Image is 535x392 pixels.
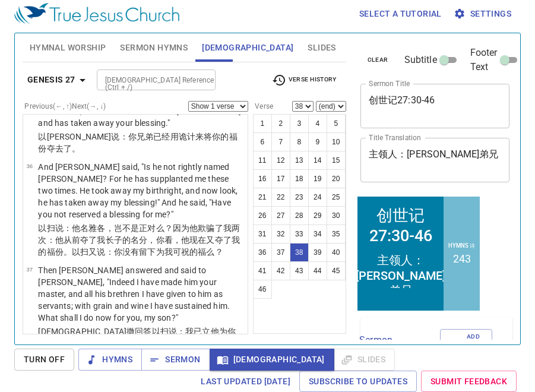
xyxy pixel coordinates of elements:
button: 2 [271,114,290,133]
button: 27 [271,206,290,225]
button: Sermon [141,349,210,371]
button: 43 [290,261,309,280]
span: Last updated [DATE] [201,374,290,389]
p: 以[PERSON_NAME]说 [38,131,244,154]
button: clear [360,53,395,67]
textarea: 主领人：[PERSON_NAME]弟兄 [369,148,502,171]
p: Sermon Lineup ( 0 ) [359,333,400,362]
p: But he said, "Your brother came with [PERSON_NAME] and has taken away your blessing." [38,105,244,129]
button: 34 [308,225,327,244]
button: 41 [253,261,272,280]
button: Verse History [265,71,343,89]
wh3947: 了我长子的名分 [38,235,240,257]
button: [DEMOGRAPHIC_DATA] [210,349,334,371]
button: 5 [327,114,346,133]
span: [DEMOGRAPHIC_DATA] [219,352,325,367]
button: 12 [271,151,290,170]
button: 11 [253,151,272,170]
button: 38 [290,243,309,262]
wh6117: 了我两次 [38,223,240,257]
p: And [PERSON_NAME] said, "Is he not rightly named [PERSON_NAME]? For he has supplanted me these tw... [38,161,244,220]
button: 23 [290,188,309,207]
wh8034: 雅各 [38,223,240,257]
span: Sermon Hymns [120,40,188,55]
button: 30 [327,206,346,225]
button: 6 [253,132,272,151]
button: 29 [308,206,327,225]
span: Hymnal Worship [30,40,106,55]
wh935: 将你的福份 [38,132,237,153]
button: 40 [327,243,346,262]
span: Hymns [88,352,132,367]
span: Subtitle [404,53,437,67]
button: Settings [451,3,516,25]
wh1293: 。以扫又说 [64,247,223,257]
button: 14 [308,151,327,170]
wh3327: 回答 [38,327,240,360]
button: 37 [271,243,290,262]
button: 31 [253,225,272,244]
button: Select a tutorial [354,3,447,25]
span: Add to Lineup [448,331,485,364]
button: 21 [253,188,272,207]
wh3947: 了我的福份 [38,235,240,257]
span: Sermon [151,352,200,367]
wh6471: ：他从前夺 [38,235,240,257]
button: 10 [327,132,346,151]
wh559: ：你兄弟 [38,132,237,153]
button: 15 [327,151,346,170]
span: Turn Off [24,352,65,367]
label: Verse [253,103,273,110]
span: Footer Text [470,46,498,74]
button: 24 [308,188,327,207]
button: 42 [271,261,290,280]
button: 7 [271,132,290,151]
span: Settings [456,7,511,21]
button: 46 [253,280,272,299]
span: Submit Feedback [430,374,507,389]
wh3947: 了。 [64,144,80,153]
button: 32 [271,225,290,244]
button: 45 [327,261,346,280]
button: 19 [308,169,327,188]
div: Sermon Lineup(0)clearAdd to Lineup [360,317,512,378]
span: 37 [26,266,33,273]
button: Genesis 27 [23,69,94,91]
button: 35 [327,225,346,244]
span: Slides [308,40,335,55]
iframe: from-child [356,195,482,312]
wh1293: 么？ [206,247,223,257]
wh680: 为我可祝的福 [156,247,223,257]
button: 28 [290,206,309,225]
button: 13 [290,151,309,170]
button: 16 [253,169,272,188]
button: Add to Lineup [440,329,492,366]
button: 18 [290,169,309,188]
input: Type Bible Reference [100,73,192,87]
button: 25 [327,188,346,207]
wh4820: 来 [38,132,237,153]
span: Subscribe to Updates [309,374,407,389]
wh559: ：你没有留下 [106,247,223,257]
button: 36 [253,243,272,262]
button: 22 [271,188,290,207]
img: True Jesus Church [14,3,179,24]
button: 26 [253,206,272,225]
button: 39 [308,243,327,262]
span: [DEMOGRAPHIC_DATA] [202,40,293,55]
button: 17 [271,169,290,188]
span: clear [368,55,388,65]
wh1293: 夺去 [47,144,81,153]
button: 4 [308,114,327,133]
button: 3 [290,114,309,133]
textarea: 创世记27:30-46 [369,94,502,117]
wh3588: 么？因为他欺骗 [38,223,240,257]
wh251: 已经用诡计 [38,132,237,153]
b: Genesis 27 [27,72,75,87]
span: Select a tutorial [359,7,442,21]
p: Then [PERSON_NAME] answered and said to [PERSON_NAME], "Indeed I have made him your master, and a... [38,264,244,324]
button: 8 [290,132,309,151]
label: Previous (←, ↑) Next (→, ↓) [24,103,106,110]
